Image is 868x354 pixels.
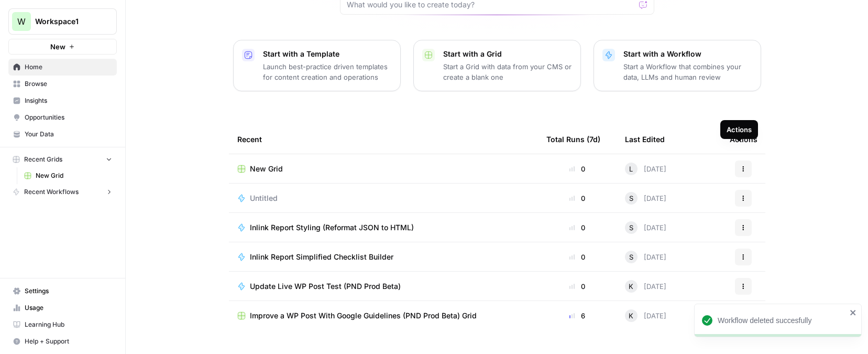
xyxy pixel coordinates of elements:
[17,15,26,28] span: W
[8,126,117,143] a: Your Data
[625,309,666,322] div: [DATE]
[8,299,117,316] a: Usage
[594,40,761,91] button: Start with a WorkflowStart a Workflow that combines your data, LLMs and human review
[237,222,530,233] a: Inlink Report Styling (Reformat JSON to HTML)
[443,61,572,82] p: Start a Grid with data from your CMS or create a blank one
[263,49,392,59] p: Start with a Template
[237,252,530,262] a: Inlink Report Simplified Checklist Builder
[8,283,117,299] a: Settings
[25,337,112,346] span: Help + Support
[629,252,633,262] span: S
[8,184,117,200] button: Recent Workflows
[546,281,608,292] div: 0
[25,113,112,122] span: Opportunities
[730,125,757,154] div: Actions
[629,281,633,292] span: K
[250,310,477,321] span: Improve a WP Post With Google Guidelines (PND Prod Beta) Grid
[623,49,752,59] p: Start with a Workflow
[25,303,112,313] span: Usage
[629,164,633,174] span: L
[250,281,401,292] span: Update Live WP Post Test (PND Prod Beta)
[25,96,112,105] span: Insights
[443,49,572,59] p: Start with a Grid
[8,8,117,35] button: Workspace: Workspace1
[8,152,117,167] button: Recent Grids
[250,252,393,262] span: Inlink Report Simplified Checklist Builder
[625,163,666,175] div: [DATE]
[625,280,666,293] div: [DATE]
[237,281,530,292] a: Update Live WP Post Test (PND Prod Beta)
[25,130,112,139] span: Your Data
[629,222,633,233] span: S
[25,320,112,329] span: Learning Hub
[8,59,117,76] a: Home
[625,251,666,263] div: [DATE]
[8,39,117,55] button: New
[629,310,633,321] span: K
[546,193,608,203] div: 0
[250,222,414,233] span: Inlink Report Styling (Reformat JSON to HTML)
[727,124,752,135] div: Actions
[263,61,392,82] p: Launch best-practice driven templates for content creation and operations
[25,286,112,296] span: Settings
[625,221,666,234] div: [DATE]
[8,333,117,350] button: Help + Support
[24,155,62,164] span: Recent Grids
[625,192,666,205] div: [DATE]
[625,125,665,154] div: Last Edited
[24,187,79,197] span: Recent Workflows
[233,40,401,91] button: Start with a TemplateLaunch best-practice driven templates for content creation and operations
[50,41,65,52] span: New
[250,164,283,174] span: New Grid
[8,76,117,92] a: Browse
[623,61,752,82] p: Start a Workflow that combines your data, LLMs and human review
[850,308,857,317] button: close
[250,193,278,203] span: Untitled
[237,164,530,174] a: New Grid
[718,315,847,326] div: Workflow deleted succesfully
[8,316,117,333] a: Learning Hub
[237,310,530,321] a: Improve a WP Post With Google Guidelines (PND Prod Beta) Grid
[546,222,608,233] div: 0
[8,92,117,109] a: Insights
[546,310,608,321] div: 6
[25,62,112,72] span: Home
[546,252,608,262] div: 0
[8,109,117,126] a: Opportunities
[237,125,530,154] div: Recent
[546,164,608,174] div: 0
[19,167,117,184] a: New Grid
[237,193,530,203] a: Untitled
[629,193,633,203] span: S
[413,40,581,91] button: Start with a GridStart a Grid with data from your CMS or create a blank one
[36,171,112,180] span: New Grid
[25,79,112,89] span: Browse
[546,125,600,154] div: Total Runs (7d)
[35,16,98,27] span: Workspace1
